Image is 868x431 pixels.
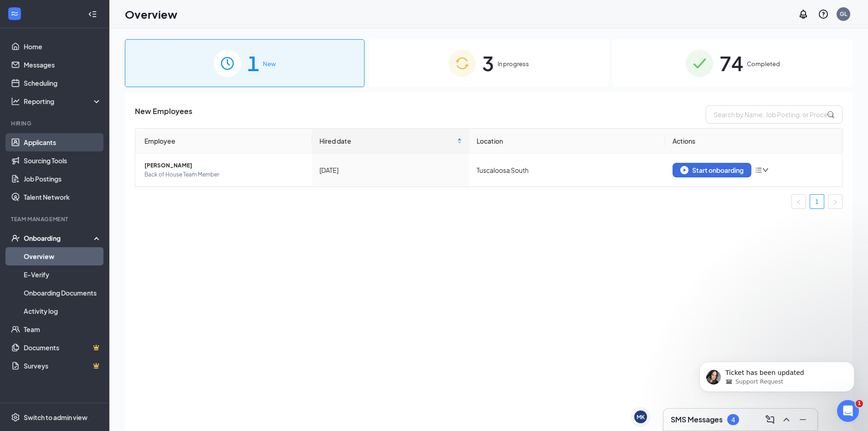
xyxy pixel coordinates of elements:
a: Scheduling [24,74,102,92]
span: 1 [856,400,863,407]
span: 74 [719,47,743,79]
svg: UserCheck [11,234,20,243]
a: 1 [810,195,824,208]
iframe: Intercom notifications message [686,343,868,406]
span: Completed [747,59,780,68]
div: Hiring [11,119,100,127]
a: Sourcing Tools [24,151,102,170]
li: Next Page [828,194,842,209]
a: Home [24,37,102,56]
div: Reporting [24,97,102,106]
a: E-Verify [24,265,102,284]
div: MK [637,413,645,421]
span: bars [755,166,762,174]
button: ChevronUp [779,412,794,427]
a: Overview [24,247,102,265]
iframe: Intercom live chat [837,400,859,422]
svg: Minimize [797,414,808,425]
svg: WorkstreamLogo [10,9,19,18]
span: In progress [498,59,529,68]
a: Team [24,320,102,338]
a: Applicants [24,133,102,151]
div: Onboarding [24,234,94,243]
div: Team Management [11,215,100,223]
a: Activity log [24,302,102,320]
span: New [263,59,276,68]
th: Location [469,129,666,154]
span: [PERSON_NAME] [144,161,305,170]
a: Onboarding Documents [24,284,102,302]
h3: SMS Messages [671,415,723,425]
a: Messages [24,56,102,74]
span: right [832,199,838,205]
svg: ComposeMessage [765,414,776,425]
span: down [762,167,769,173]
svg: Notifications [798,9,809,20]
button: left [791,194,806,209]
div: Start onboarding [680,166,744,174]
a: Talent Network [24,188,102,206]
a: Job Postings [24,170,102,188]
svg: Collapse [88,10,97,19]
li: Previous Page [791,194,806,209]
div: Switch to admin view [24,413,87,422]
button: right [828,194,842,209]
th: Actions [665,129,842,154]
svg: Analysis [11,97,20,106]
button: ComposeMessage [763,412,777,427]
button: Minimize [796,412,810,427]
td: Tuscaloosa South [469,154,666,187]
span: 1 [247,47,259,79]
svg: QuestionInfo [818,9,829,20]
span: Back of House Team Member [144,170,305,179]
div: [DATE] [319,165,462,175]
span: left [796,199,801,205]
li: 1 [810,194,824,209]
th: Employee [135,129,312,154]
div: GL [840,10,847,18]
svg: ChevronUp [781,414,792,425]
button: Start onboarding [673,163,751,177]
input: Search by Name, Job Posting, or Process [706,105,842,124]
h1: Overview [125,6,177,22]
span: New Employees [135,105,192,124]
a: SurveysCrown [24,357,102,375]
span: 3 [482,47,494,79]
div: 4 [731,416,735,424]
span: Hired date [319,136,455,146]
a: DocumentsCrown [24,338,102,357]
svg: Settings [11,413,20,422]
